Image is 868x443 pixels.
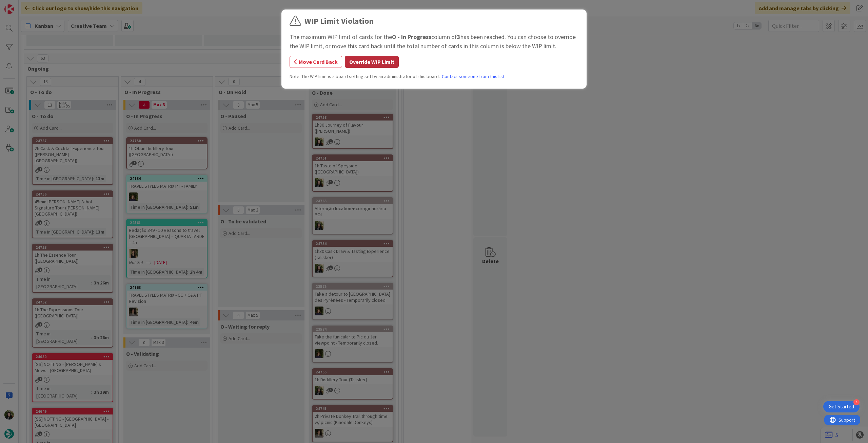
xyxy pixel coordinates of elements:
[304,15,374,27] div: WIP Limit Violation
[290,73,578,80] div: Note: The WIP limit is a board setting set by an administrator of this board.
[290,32,578,51] div: The maximum WIP limit of cards for the column of has been reached. You can choose to override the...
[345,56,399,68] button: Override WIP Limit
[457,33,460,41] b: 3
[823,401,860,412] div: Open Get Started checklist, remaining modules: 4
[392,33,431,41] b: O - In Progress
[14,1,31,9] span: Support
[829,403,854,410] div: Get Started
[290,56,342,68] button: Move Card Back
[853,399,860,405] div: 4
[442,73,506,80] a: Contact someone from this list.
